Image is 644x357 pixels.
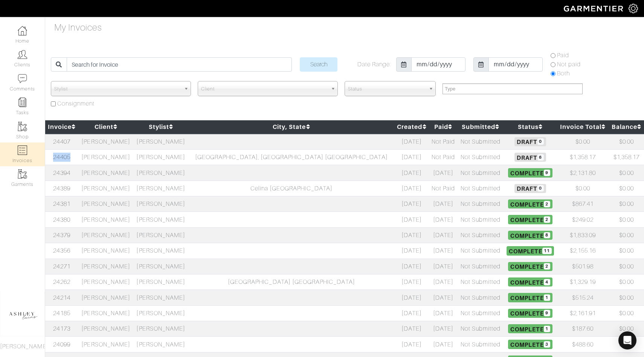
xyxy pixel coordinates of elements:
[557,337,609,352] td: $488.60
[53,201,70,207] a: 24381
[429,305,458,321] td: [DATE]
[458,212,504,227] td: Not Submitted
[394,321,429,337] td: [DATE]
[429,149,458,165] td: Not Paid
[609,212,644,227] td: $0.00
[18,50,27,59] img: clients-icon-6bae9207a08558b7cb47a8932f037763ab4055f8c8b6bfacd5dc20c3e0201464.png
[78,243,133,259] td: [PERSON_NAME]
[201,81,328,97] span: Client
[557,212,609,227] td: $249.02
[544,232,550,239] span: 8
[609,274,644,290] td: $0.00
[537,138,544,145] span: 0
[78,259,133,274] td: [PERSON_NAME]
[544,341,550,348] span: 3
[133,212,188,227] td: [PERSON_NAME]
[18,169,27,179] img: garments-icon-b7da505a4dc4fd61783c78ac3ca0ef83fa9d6f193b1c9dc38574b1d14d53ca28.png
[394,243,429,259] td: [DATE]
[78,196,133,212] td: [PERSON_NAME]
[133,181,188,196] td: [PERSON_NAME]
[53,247,70,254] a: 24356
[133,337,188,352] td: [PERSON_NAME]
[458,243,504,259] td: Not Submitted
[544,294,550,301] span: 1
[149,123,173,130] a: Stylist
[429,212,458,227] td: [DATE]
[95,123,118,130] a: Client
[458,290,504,305] td: Not Submitted
[537,154,544,161] span: 6
[78,321,133,337] td: [PERSON_NAME]
[429,243,458,259] td: [DATE]
[133,134,188,150] td: [PERSON_NAME]
[609,290,644,305] td: $0.00
[53,185,70,192] a: 24389
[609,305,644,321] td: $0.00
[508,340,552,349] span: Complete
[394,212,429,227] td: [DATE]
[609,181,644,196] td: $0.00
[67,57,292,72] input: Search for Invoice
[434,123,452,130] a: Paid
[133,196,188,212] td: [PERSON_NAME]
[429,165,458,181] td: [DATE]
[557,181,609,196] td: $0.00
[133,165,188,181] td: [PERSON_NAME]
[458,181,504,196] td: Not Submitted
[78,337,133,352] td: [PERSON_NAME]
[458,274,504,290] td: Not Submitted
[609,227,644,243] td: $0.00
[458,165,504,181] td: Not Submitted
[557,274,609,290] td: $1,329.19
[508,199,552,208] span: Complete
[18,26,27,35] img: dashboard-icon-dbcd8f5a0b271acd01030246c82b418ddd0df26cd7fceb0bd07c9910d44c42f6.png
[544,201,550,207] span: 2
[53,216,70,223] a: 24380
[557,259,609,274] td: $501.98
[78,181,133,196] td: [PERSON_NAME]
[18,122,27,131] img: garments-icon-b7da505a4dc4fd61783c78ac3ca0ef83fa9d6f193b1c9dc38574b1d14d53ca28.png
[557,60,581,69] label: Not paid
[54,22,102,33] h4: My Invoices
[53,294,70,301] a: 24214
[53,154,70,161] a: 24405
[609,321,644,337] td: $0.00
[514,153,546,162] span: Draft
[348,81,426,97] span: Status
[133,290,188,305] td: [PERSON_NAME]
[544,263,550,270] span: 2
[429,196,458,212] td: [DATE]
[394,290,429,305] td: [DATE]
[18,146,27,155] img: orders-icon-0abe47150d42831381b5fb84f609e132dff9fe21cb692f30cb5eec754e2cba89.png
[429,181,458,196] td: Not Paid
[133,321,188,337] td: [PERSON_NAME]
[57,99,95,108] label: Consignment
[609,165,644,181] td: $0.00
[429,290,458,305] td: [DATE]
[78,290,133,305] td: [PERSON_NAME]
[429,259,458,274] td: [DATE]
[557,149,609,165] td: $1,358.17
[609,259,644,274] td: $0.00
[78,274,133,290] td: [PERSON_NAME]
[609,134,644,150] td: $0.00
[462,123,500,130] a: Submitted
[188,274,394,290] td: [GEOGRAPHIC_DATA] [GEOGRAPHIC_DATA]
[54,81,181,97] span: Stylist
[544,216,550,223] span: 2
[78,134,133,150] td: [PERSON_NAME]
[557,305,609,321] td: $2,161.91
[557,51,569,60] label: Paid
[18,98,27,107] img: reminder-icon-8004d30b9f0a5d33ae49ab947aed9ed385cf756f9e5892f1edd6e32f2345188e.png
[537,185,544,192] span: 0
[508,168,552,177] span: Complete
[18,74,27,83] img: comment-icon-a0a6a9ef722e966f86d9cbdc48e553b5cf19dbc54f86b18d962a5391bc8f6eb6.png
[78,165,133,181] td: [PERSON_NAME]
[544,326,550,332] span: 1
[609,196,644,212] td: $0.00
[508,277,552,287] span: Complete
[78,212,133,227] td: [PERSON_NAME]
[557,196,609,212] td: $867.41
[53,232,70,239] a: 24379
[397,123,426,130] a: Created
